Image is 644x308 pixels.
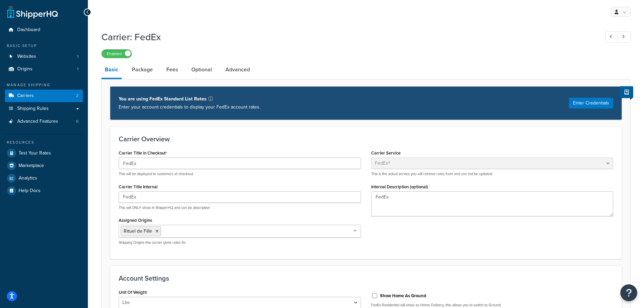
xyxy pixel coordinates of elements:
label: Carrier Service [371,150,401,156]
h3: Carrier Overview [119,135,613,143]
label: Internal Description (optional) [371,184,428,189]
li: Carriers [5,90,83,102]
p: This will be displayed to customers at checkout [119,171,361,176]
h3: Account Settings [119,275,613,282]
span: Carriers [17,93,34,99]
a: Shipping Rules [5,102,83,115]
div: Resources [5,140,83,145]
h1: Carrier: FedEx [101,30,593,44]
li: Websites [5,50,83,63]
span: Dashboard [17,27,40,33]
p: Enter your account credentials to display your FedEx account rates. [119,103,260,111]
a: Next Record [618,31,631,43]
span: Help Docs [19,188,41,194]
label: Carrier Title in Checkout [119,150,167,156]
span: Rituel de Fille [124,228,152,235]
a: Previous Record [605,31,618,43]
a: Advanced [222,62,253,78]
label: Enabled [102,50,132,58]
label: Carrier Title Internal [119,184,158,189]
a: Carriers2 [5,90,83,102]
span: Advanced Features [17,119,58,124]
span: Origins [17,66,32,72]
a: Analytics [5,172,83,184]
p: You are using FedEx Standard List Rates [119,95,260,103]
a: Fees [163,62,181,78]
p: This will ONLY show in ShipperHQ and can be descriptive [119,205,361,210]
a: Dashboard [5,24,83,36]
span: 1 [77,54,78,60]
a: Marketplace [5,160,83,172]
span: Websites [17,54,36,60]
span: Test Your Rates [19,150,51,156]
p: Shipping Origins this carrier gives rates for [119,240,361,245]
a: Optional [188,62,215,78]
label: Assigned Origins [119,218,152,223]
a: Websites1 [5,50,83,63]
a: Test Your Rates [5,147,83,159]
textarea: FedEx [371,191,614,216]
button: Open Resource Center [620,284,637,301]
span: 0 [76,119,78,124]
button: Enter Credentials [569,98,613,109]
div: Manage Shipping [5,82,83,88]
span: Analytics [19,175,37,181]
p: This is the actual service you will retrieve rates from and can not be updated [371,171,614,176]
span: 1 [77,66,78,72]
p: FedEx Residential will show as Home Delivery, this allows you to switch to Ground [371,303,614,308]
a: Basic [101,62,122,79]
li: Advanced Features [5,115,83,128]
div: Basic Setup [5,43,83,49]
button: Show Help Docs [620,86,633,98]
a: Advanced Features0 [5,115,83,128]
a: Origins1 [5,63,83,75]
span: Shipping Rules [17,106,49,112]
span: 2 [76,93,78,99]
label: Unit Of Weight [119,290,147,295]
label: Show Home As Ground [380,293,426,299]
li: Origins [5,63,83,75]
span: Marketplace [19,163,44,169]
a: Package [128,62,156,78]
a: Help Docs [5,185,83,197]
